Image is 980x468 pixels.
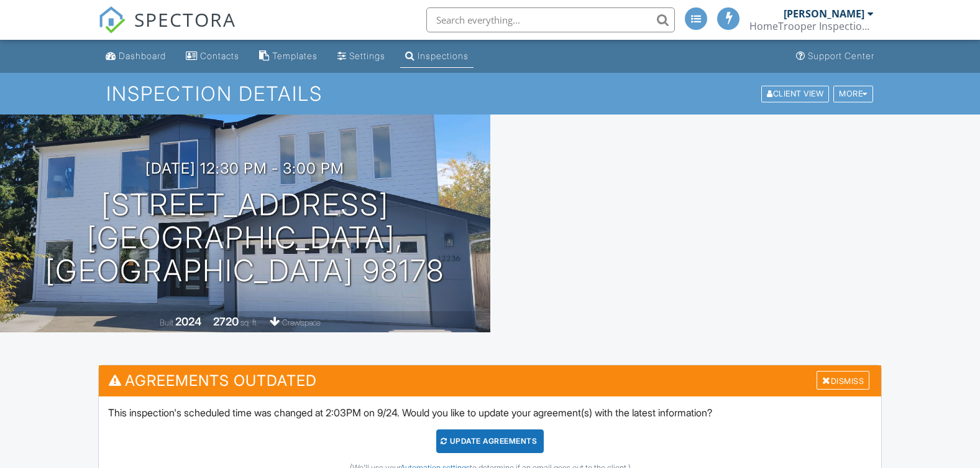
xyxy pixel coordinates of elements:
div: Support Center [808,50,874,61]
div: 2720 [213,315,239,328]
a: Templates [254,45,323,68]
a: Support Center [791,45,879,68]
h1: [STREET_ADDRESS] [GEOGRAPHIC_DATA], [GEOGRAPHIC_DATA] 98178 [20,189,470,287]
h1: Inspection Details [106,83,874,105]
div: Templates [272,50,318,61]
div: Dismiss [817,371,869,390]
div: Settings [349,50,385,61]
span: Built [160,318,173,327]
div: Dashboard [119,50,166,61]
a: SPECTORA [98,17,236,43]
div: Contacts [200,50,239,61]
div: Inspections [418,50,469,61]
div: [PERSON_NAME] [784,7,864,20]
a: Contacts [181,45,244,68]
div: HomeTrooper Inspection Services [749,20,874,32]
a: Client View [760,88,832,98]
div: Client View [761,85,829,102]
a: Dashboard [101,45,171,68]
span: SPECTORA [134,6,236,32]
span: crawlspace [282,318,321,327]
img: The Best Home Inspection Software - Spectora [98,6,126,34]
div: More [833,85,873,102]
a: Settings [332,45,390,68]
a: Inspections [400,45,474,68]
div: 2024 [175,315,201,328]
h3: [DATE] 12:30 pm - 3:00 pm [145,160,344,177]
span: sq. ft. [240,318,258,327]
div: Update Agreements [436,429,544,453]
h3: Agreements Outdated [99,365,882,396]
input: Search everything... [426,7,675,32]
